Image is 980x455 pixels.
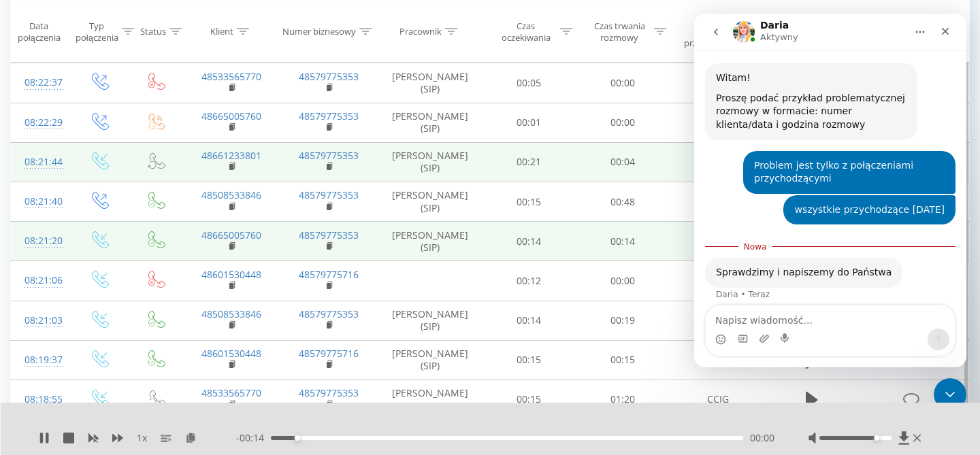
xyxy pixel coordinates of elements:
td: 00:14 [483,222,576,261]
a: 48579775353 [299,149,359,162]
div: Nazwa schematu przekierowania [682,14,748,49]
div: 08:18:55 [24,386,57,413]
div: 08:21:40 [24,188,57,215]
td: [PERSON_NAME] (SIP) [378,380,483,419]
td: CCIG [670,261,767,301]
td: [PERSON_NAME] (SIP) [378,340,483,380]
td: [PERSON_NAME] (SIP) [378,63,483,103]
td: 00:19 [576,301,670,340]
div: Accessibility label [295,435,300,441]
td: 00:15 [483,182,576,222]
iframe: Intercom live chat [694,14,966,367]
td: [PERSON_NAME] (SIP) [378,182,483,222]
td: 00:14 [483,301,576,340]
td: 00:12 [483,261,576,301]
td: 01:20 [576,380,670,419]
a: 48508533846 [201,307,261,320]
td: CCIG [670,380,767,419]
a: 48601530448 [201,347,261,360]
td: 00:05 [483,63,576,103]
a: 48579775353 [299,386,359,399]
div: 08:19:37 [24,347,57,373]
td: CCIG [670,340,767,380]
a: 48508533846 [201,188,261,201]
td: 00:00 [576,103,670,142]
td: 00:48 [576,182,670,222]
td: CCIG [670,301,767,340]
td: [PERSON_NAME] (SIP) [378,103,483,142]
div: 08:22:37 [24,69,57,96]
iframe: Intercom live chat [934,378,966,411]
td: 00:14 [576,222,670,261]
a: 48579775716 [299,347,359,360]
td: [PERSON_NAME] (SIP) [378,222,483,261]
span: 1 x [137,431,147,445]
div: Status [140,26,166,37]
div: 08:21:44 [24,149,57,175]
div: Accessibility label [875,435,880,441]
td: 00:15 [483,380,576,419]
div: Czas trwania rozmowy [588,20,651,43]
a: 48665005760 [201,229,261,241]
a: 48661233801 [201,149,261,162]
a: 48533565770 [201,70,261,83]
a: 48579775353 [299,70,359,83]
div: Pracownik [399,26,442,37]
a: 48579775353 [299,188,359,201]
div: 08:21:20 [24,228,57,254]
td: 00:04 [576,142,670,182]
td: [PERSON_NAME] (SIP) [378,142,483,182]
a: 48579775353 [299,229,359,241]
a: 48665005760 [201,109,261,122]
td: CCIG [670,142,767,182]
td: 00:21 [483,142,576,182]
td: CCIG [670,222,767,261]
div: Klient [210,26,233,37]
td: 00:01 [483,103,576,142]
div: Czas oczekiwania [495,20,557,43]
span: 00:00 [750,431,774,445]
a: 48579775716 [299,268,359,281]
div: Numer biznesowy [282,26,356,37]
div: 08:21:06 [24,267,57,294]
span: - 00:14 [236,431,271,445]
div: 08:22:29 [24,109,57,136]
td: 00:15 [576,340,670,380]
div: Data połączenia [11,20,67,43]
a: 48533565770 [201,386,261,399]
td: [PERSON_NAME] (SIP) [378,301,483,340]
a: 48579775353 [299,109,359,122]
td: 00:00 [576,63,670,103]
td: 00:00 [576,261,670,301]
a: 48579775353 [299,307,359,320]
div: 08:21:03 [24,307,57,334]
a: 48601530448 [201,268,261,281]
